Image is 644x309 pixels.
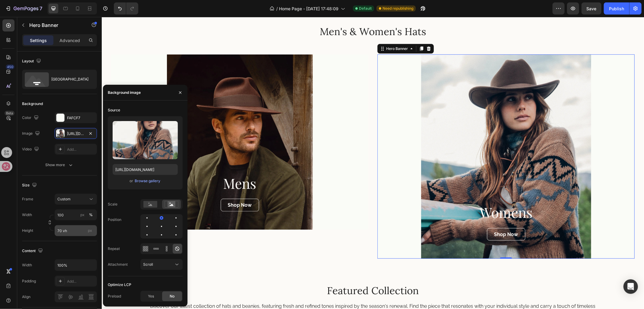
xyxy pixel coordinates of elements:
[6,64,14,69] div: 450
[140,259,183,270] button: Scroll
[126,185,150,191] strong: Shop Now
[108,282,131,288] div: Optimize LCP
[22,294,30,300] div: Align
[22,181,38,189] div: Size
[55,209,97,220] input: px%
[44,285,498,303] p: Discover our latest collection of hats and beanies, featuring fresh and refined tones inspired by...
[392,215,416,220] strong: Shop Now
[102,17,644,309] iframe: Design area
[108,262,128,267] div: Attachment
[143,262,153,267] span: Scroll
[22,159,97,170] button: Show more
[89,212,93,218] div: %
[135,178,160,184] div: Browse gallery
[113,121,178,159] img: preview-image
[57,196,71,202] span: Custom
[67,147,95,152] div: Add...
[170,294,175,299] span: No
[279,5,338,12] span: Home Page - [DATE] 17:48:09
[40,5,42,12] p: 7
[359,6,372,11] span: Default
[130,177,133,185] span: or
[30,37,47,44] p: Settings
[2,2,45,15] button: 7
[59,37,80,44] p: Advanced
[46,162,74,168] div: Show more
[108,202,117,207] div: Scale
[55,260,97,271] input: Auto
[22,247,44,255] div: Content
[114,2,138,15] div: Undo/Redo
[22,262,32,268] div: Width
[148,294,154,299] span: Yes
[29,21,81,29] p: Hero Banner
[22,101,43,107] div: Background
[22,212,32,218] label: Width
[383,6,413,11] span: Need republishing
[276,38,533,242] div: Background Image
[22,57,42,65] div: Layout
[9,267,533,281] h2: Featured Collection
[108,294,121,299] div: Preload
[604,2,629,15] button: Publish
[22,114,40,122] div: Color
[55,194,97,205] button: Custom
[108,90,141,95] div: Background image
[80,212,85,218] div: px
[22,228,33,233] label: Height
[119,182,157,195] a: Shop Now
[22,145,40,153] div: Video
[587,6,597,11] span: Save
[79,211,86,219] button: %
[108,217,121,222] div: Position
[276,5,278,12] span: /
[51,72,88,86] div: [GEOGRAPHIC_DATA]
[22,196,33,202] label: Frame
[67,131,85,136] div: [URL][DOMAIN_NAME]
[134,178,161,184] button: Browse gallery
[623,279,638,294] div: Open Intercom Messenger
[22,130,41,138] div: Image
[108,107,120,113] div: Source
[67,279,95,284] div: Add...
[385,211,424,224] a: Shop Now
[5,111,14,116] div: Beta
[67,115,95,121] div: FAFCF7
[609,5,624,12] div: Publish
[582,2,601,15] button: Save
[113,164,178,175] input: https://example.com/image.jpg
[55,225,97,236] input: px
[276,186,533,205] h2: Womens
[22,278,36,284] div: Padding
[283,29,307,35] div: Hero Banner
[276,38,533,242] div: Overlay
[88,228,92,233] span: px
[87,211,95,219] button: px
[108,246,120,251] div: Repeat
